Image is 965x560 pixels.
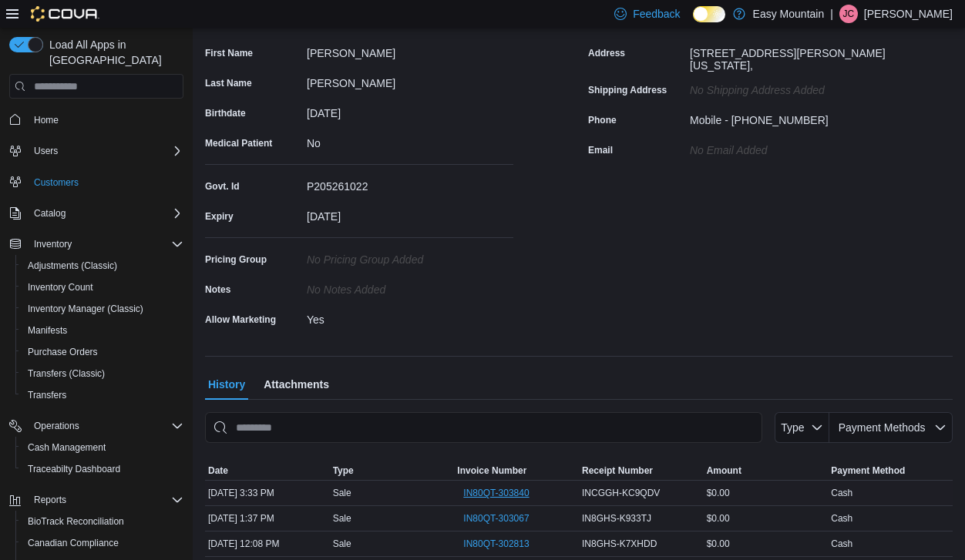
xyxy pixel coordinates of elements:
[307,204,513,223] div: [DATE]
[579,461,704,480] button: Receipt Number
[28,346,98,358] span: Purchase Orders
[28,204,72,223] button: Catalog
[864,5,953,23] p: [PERSON_NAME]
[22,438,112,457] a: Cash Management
[205,77,252,89] label: Last Name
[28,235,78,253] button: Inventory
[28,109,183,129] span: Home
[463,512,529,525] span: IN80QT-303067
[707,464,741,477] span: Amount
[205,314,276,326] label: Allow Marketing
[3,415,190,437] button: Operations
[690,41,896,72] div: [STREET_ADDRESS][PERSON_NAME][US_STATE],
[22,257,183,275] span: Adjustments (Classic)
[208,464,228,477] span: Date
[34,145,58,157] span: Users
[588,47,625,59] label: Address
[831,512,852,525] span: Cash
[457,509,535,528] button: IN80QT-303067
[28,491,183,509] span: Reports
[690,78,896,96] div: No Shipping Address added
[307,71,513,89] div: [PERSON_NAME]
[463,487,529,499] span: IN80QT-303840
[753,5,825,23] p: Easy Mountain
[457,535,535,553] button: IN80QT-302813
[22,343,183,361] span: Purchase Orders
[307,174,513,193] div: P205261022
[22,257,123,275] a: Adjustments (Classic)
[15,341,190,363] button: Purchase Orders
[43,37,183,68] span: Load All Apps in [GEOGRAPHIC_DATA]
[28,515,124,528] span: BioTrack Reconciliation
[15,320,190,341] button: Manifests
[454,461,579,480] button: Invoice Number
[690,108,829,126] div: Mobile - [PHONE_NUMBER]
[307,41,513,59] div: [PERSON_NAME]
[205,412,762,443] input: This is a search bar. As you type, the results lower in the page will automatically filter.
[208,512,274,525] span: [DATE] 1:37 PM
[34,207,66,220] span: Catalog
[704,535,829,553] div: $0.00
[22,278,99,297] a: Inventory Count
[704,484,829,502] div: $0.00
[3,108,190,130] button: Home
[307,247,513,266] div: No Pricing Group Added
[22,364,183,383] span: Transfers (Classic)
[22,300,150,318] a: Inventory Manager (Classic)
[829,412,953,443] button: Payment Methods
[28,111,65,129] a: Home
[582,538,657,550] span: IN8GHS-K7XHDD
[22,386,72,404] a: Transfers
[34,494,66,506] span: Reports
[28,417,86,435] button: Operations
[582,487,660,499] span: INCGGH-KC9QDV
[208,538,279,550] span: [DATE] 12:08 PM
[333,464,354,477] span: Type
[22,364,111,383] a: Transfers (Classic)
[34,238,72,250] span: Inventory
[307,131,513,149] div: No
[28,204,183,223] span: Catalog
[775,412,830,443] button: Type
[28,389,66,401] span: Transfers
[830,5,833,23] p: |
[22,512,183,531] span: BioTrack Reconciliation
[22,300,183,318] span: Inventory Manager (Classic)
[15,363,190,384] button: Transfers (Classic)
[15,298,190,320] button: Inventory Manager (Classic)
[34,420,79,432] span: Operations
[330,461,455,480] button: Type
[333,487,351,499] span: Sale
[28,173,85,192] a: Customers
[28,463,120,475] span: Traceabilty Dashboard
[22,321,73,340] a: Manifests
[22,278,183,297] span: Inventory Count
[22,460,126,478] a: Traceabilty Dashboard
[28,173,183,192] span: Customers
[28,142,183,160] span: Users
[690,138,768,156] div: No Email added
[22,460,183,478] span: Traceabilty Dashboard
[3,233,190,255] button: Inventory
[31,6,99,22] img: Cova
[22,512,130,531] a: BioTrack Reconciliation
[704,461,829,480] button: Amount
[15,255,190,277] button: Adjustments (Classic)
[3,203,190,224] button: Catalog
[3,140,190,162] button: Users
[828,461,953,480] button: Payment Method
[307,307,513,326] div: Yes
[28,303,143,315] span: Inventory Manager (Classic)
[704,509,829,528] div: $0.00
[831,487,852,499] span: Cash
[307,101,513,119] div: [DATE]
[205,210,234,223] label: Expiry
[457,484,535,502] button: IN80QT-303840
[28,367,105,380] span: Transfers (Classic)
[15,532,190,554] button: Canadian Compliance
[3,489,190,511] button: Reports
[28,324,67,337] span: Manifests
[205,180,240,193] label: Govt. Id
[205,461,330,480] button: Date
[28,260,117,272] span: Adjustments (Classic)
